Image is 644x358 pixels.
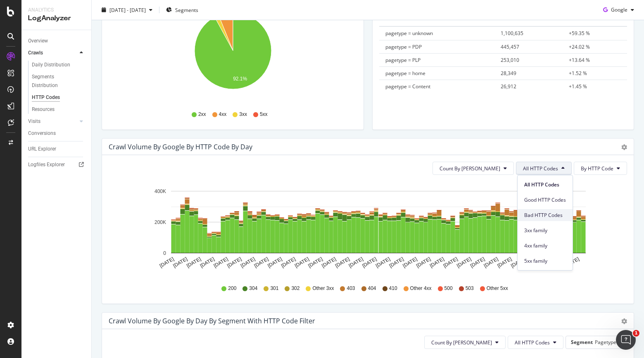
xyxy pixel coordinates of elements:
span: By HTTP Code [581,165,613,172]
text: [DATE] [456,256,472,269]
a: Resources [32,105,86,114]
text: [DATE] [469,256,486,269]
span: [DATE] - [DATE] [109,6,146,13]
span: 3xx family [524,227,566,234]
text: [DATE] [415,256,432,269]
svg: A chart. [109,7,357,103]
text: [DATE] [307,256,324,269]
a: Logfiles Explorer [28,160,86,169]
text: [DATE] [348,256,364,269]
span: All HTTP Codes [524,181,566,188]
text: [DATE] [172,256,189,269]
div: Conversions [28,129,56,138]
div: Overview [28,37,48,45]
text: [DATE] [185,256,202,269]
a: URL Explorer [28,145,86,153]
text: [DATE] [199,256,216,269]
text: [DATE] [429,256,445,269]
text: [DATE] [294,256,310,269]
span: All HTTP Codes [523,165,558,172]
span: +59.35 % [569,30,590,37]
a: Visits [28,117,77,126]
a: Conversions [28,129,86,138]
text: [DATE] [266,256,283,269]
text: [DATE] [213,256,229,269]
text: [DATE] [402,256,418,269]
span: Segments [175,6,198,13]
span: 500 [444,285,453,292]
span: +1.45 % [569,83,587,90]
button: By HTTP Code [574,162,627,175]
span: 5xx family [524,257,566,265]
div: Crawl Volume by google by Day by Segment with HTTP Code Filter [109,317,315,325]
text: [DATE] [388,256,405,269]
span: Count By Day [440,165,500,172]
span: 445,457 [501,43,519,50]
div: URL Explorer [28,145,56,153]
span: 253,010 [501,57,519,64]
span: pagetype = unknown [385,30,433,37]
text: [DATE] [496,256,513,269]
text: [DATE] [226,256,242,269]
text: [DATE] [240,256,256,269]
div: gear [621,318,627,324]
div: LogAnalyzer [28,14,85,23]
button: [DATE] - [DATE] [98,3,156,16]
div: Segments Distribution [32,73,78,90]
text: 200K [154,219,166,225]
button: Count By [PERSON_NAME] [433,162,514,175]
span: 28,349 [501,70,516,77]
a: Overview [28,37,86,45]
span: +1.52 % [569,70,587,77]
span: 26,912 [501,83,516,90]
text: 92.1% [233,76,247,82]
span: 404 [368,285,376,292]
span: 301 [270,285,278,292]
div: Logfiles Explorer [28,160,65,169]
span: Bad HTTP Codes [524,212,566,219]
span: 403 [347,285,355,292]
div: HTTP Codes [32,93,60,102]
text: [DATE] [483,256,499,269]
span: pagetype = PLP [385,57,421,64]
span: 2xx [198,111,206,118]
span: pagetype = home [385,70,425,77]
div: A chart. [109,181,627,277]
span: Other 5xx [487,285,508,292]
text: [DATE] [375,256,391,269]
text: [DATE] [334,256,351,269]
text: [DATE] [253,256,270,269]
span: 1,100,635 [501,30,523,37]
span: 3xx [239,111,247,118]
span: 4xx family [524,242,566,250]
div: Crawls [28,49,43,57]
span: Other 4xx [410,285,432,292]
span: Pagetype [595,339,616,346]
a: Segments Distribution [32,73,86,90]
button: Google [600,3,637,16]
text: [DATE] [159,256,175,269]
div: Analytics [28,7,85,14]
span: All HTTP Codes [515,339,550,346]
text: [DATE] [280,256,297,269]
a: Daily Distribution [32,61,86,69]
iframe: Intercom live chat [616,330,636,350]
div: Visits [28,117,40,126]
text: 0 [163,250,166,256]
span: pagetype = PDP [385,43,422,50]
span: 200 [228,285,236,292]
div: Crawl Volume by google by HTTP Code by Day [109,143,252,151]
span: Segment [571,339,593,346]
text: [DATE] [321,256,337,269]
span: Good HTTP Codes [524,196,566,204]
text: 400K [154,188,166,194]
button: All HTTP Codes [508,336,563,349]
span: 503 [466,285,474,292]
span: 304 [249,285,257,292]
button: All HTTP Codes [516,162,572,175]
span: Count By Day [431,339,492,346]
span: +24.02 % [569,43,590,50]
span: pagetype = Content [385,83,430,90]
span: Other 3xx [312,285,334,292]
text: [DATE] [442,256,459,269]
